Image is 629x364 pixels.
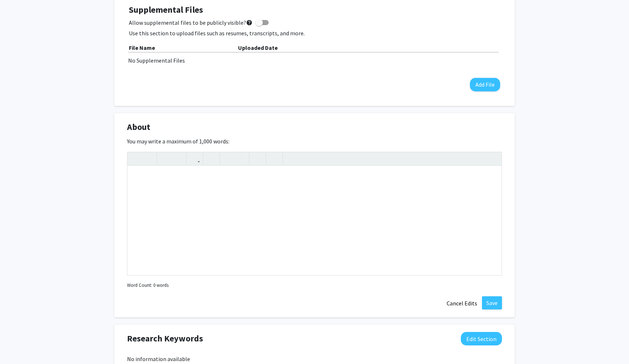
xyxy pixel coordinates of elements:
[127,166,502,275] div: Note to users with screen readers: Please deactivate our accessibility plugin for this page as it...
[142,152,155,165] button: Emphasis (Ctrl + I)
[470,78,500,91] button: Add File
[127,137,229,146] label: You may write a maximum of 1,000 words:
[129,5,500,15] h4: Supplemental Files
[482,296,502,309] button: Save
[222,152,234,165] button: Unordered list
[171,152,184,165] button: Subscript
[461,332,502,345] button: Edit Research Keywords
[238,44,278,51] b: Uploaded Date
[129,18,253,27] span: Allow supplemental files to be publicly visible?
[129,152,142,165] button: Strong (Ctrl + B)
[127,355,502,363] div: No information available
[129,29,500,37] p: Use this section to upload files such as resumes, transcripts, and more.
[234,152,247,165] button: Ordered list
[268,152,281,165] button: Insert horizontal rule
[246,18,253,27] mat-icon: help
[128,56,501,65] div: No Supplemental Files
[251,152,264,165] button: Remove format
[188,152,201,165] button: Link
[127,332,203,345] span: Research Keywords
[442,296,482,310] button: Cancel Edits
[127,120,150,134] span: About
[159,152,171,165] button: Superscript
[127,282,169,289] small: Word Count: 0 words
[205,152,218,165] button: Insert Image
[487,152,500,165] button: Fullscreen
[5,331,31,359] iframe: Chat
[129,44,155,51] b: File Name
